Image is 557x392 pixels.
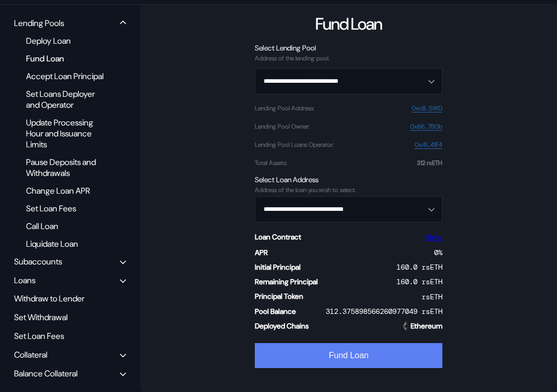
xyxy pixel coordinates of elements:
div: Balance Collateral [14,368,78,379]
a: 0x41...41F4 [415,141,442,149]
div: 160.0 rsETH [397,277,442,286]
img: Ethereum [401,321,411,331]
div: Accept Loan Principal [21,69,114,83]
div: Loan Contract [255,232,301,242]
a: View [425,232,442,243]
div: Initial Principal [255,262,301,272]
div: Loans [14,275,35,286]
div: Update Processing Hour and Issuance Limits [21,116,114,151]
div: Withdraw to Lender [10,290,130,307]
div: Call Loan [21,219,114,233]
div: Set Loans Deployer and Operator [21,87,114,112]
div: 312 rsETH [417,159,442,167]
div: Lending Pool Loans Operator : [255,141,334,148]
div: Lending Pool Owner : [255,123,310,130]
div: Select Lending Pool [255,43,442,53]
div: Set Withdrawal [10,309,130,325]
div: Ethereum [411,321,442,331]
div: Address of the lending pool. [255,55,442,62]
div: Remaining Principal [255,277,318,286]
div: Fund Loan [21,52,114,66]
div: Fund Loan [315,13,382,35]
div: Pool Balance [255,307,296,316]
div: Set Loan Fees [21,201,114,216]
a: 0xc8...59fD [412,105,442,112]
div: Deploy Loan [21,34,114,48]
button: Open menu [255,68,442,94]
div: Subaccounts [14,256,62,267]
div: Liquidate Loan [21,237,114,251]
div: APR [255,248,268,257]
div: Change Loan APR [21,184,114,198]
div: 312.375898566260977049 rsETH [326,307,442,316]
div: rsETH [422,292,442,301]
div: Total Assets : [255,159,287,167]
div: Lending Pools [14,18,64,29]
div: 160.0 rsETH [397,262,442,272]
div: 0 % [434,248,442,257]
div: Select Loan Address [255,175,442,184]
button: Open menu [255,196,442,222]
div: Deployed Chains [255,321,309,331]
div: Collateral [14,349,47,360]
div: Lending Pool Address : [255,105,314,112]
button: Fund Loan [255,343,442,368]
div: Address of the loan you wish to select. [255,186,442,194]
div: Set Loan Fees [10,328,130,344]
div: Pause Deposits and Withdrawals [21,155,114,180]
div: Principal Token [255,292,303,301]
a: 0x66...7B0b [410,123,442,131]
